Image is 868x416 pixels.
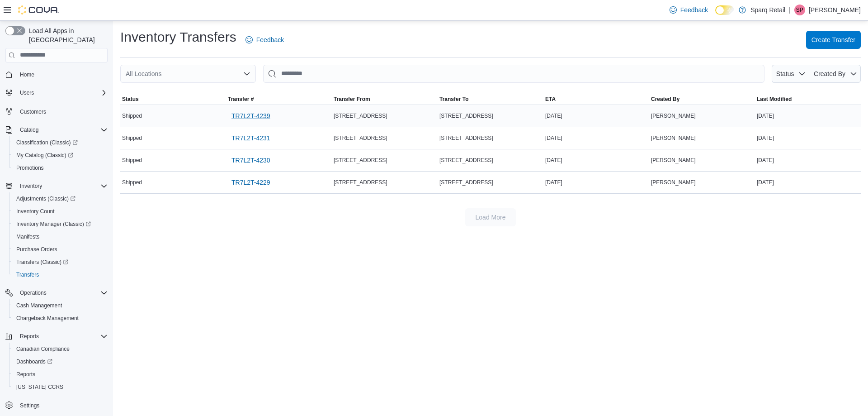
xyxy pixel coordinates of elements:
[2,68,111,81] button: Home
[543,110,649,121] div: [DATE]
[9,136,111,149] a: Classification (Classic)
[16,331,108,342] span: Reports
[16,258,68,266] span: Transfers (Classic)
[16,124,108,135] span: Catalog
[16,233,39,240] span: Manifests
[13,313,108,324] span: Chargeback Management
[750,5,785,15] p: Sparq Retail
[545,96,556,103] span: ETA
[16,87,108,98] span: Users
[776,70,794,77] span: Status
[228,107,274,125] a: TR7L2T-4239
[755,94,861,105] button: Last Modified
[16,302,62,309] span: Cash Management
[120,28,236,46] h1: Inventory Transfers
[13,257,72,268] a: Transfers (Classic)
[757,96,792,103] span: Last Modified
[16,181,46,191] button: Inventory
[20,108,46,115] span: Customers
[651,179,696,186] span: [PERSON_NAME]
[755,110,861,121] div: [DATE]
[13,206,108,217] span: Inventory Count
[231,178,270,187] span: TR7L2T-4229
[226,94,332,105] button: Transfer #
[651,112,696,120] span: [PERSON_NAME]
[439,112,493,120] span: [STREET_ADDRESS]
[16,139,78,146] span: Classification (Classic)
[228,173,274,191] a: TR7L2T-4229
[13,257,108,268] span: Transfers (Classic)
[13,231,43,242] a: Manifests
[13,231,108,242] span: Manifests
[122,179,142,186] span: Shipped
[2,86,111,99] button: Users
[9,268,111,281] button: Transfers
[228,129,274,147] a: TR7L2T-4231
[16,246,57,253] span: Purchase Orders
[2,105,111,118] button: Customers
[20,71,34,78] span: Home
[13,269,108,280] span: Transfers
[16,271,39,278] span: Transfers
[439,96,468,103] span: Transfer To
[9,368,111,381] button: Reports
[680,5,708,14] span: Feedback
[814,70,845,77] span: Created By
[16,69,108,80] span: Home
[13,137,108,148] span: Classification (Classic)
[13,356,56,367] a: Dashboards
[666,1,712,19] a: Feedback
[16,287,108,298] span: Operations
[16,124,42,135] button: Catalog
[18,5,59,14] img: Cova
[16,358,52,365] span: Dashboards
[2,287,111,299] button: Operations
[20,182,42,190] span: Inventory
[13,382,108,392] span: Washington CCRS
[20,402,39,409] span: Settings
[9,149,111,162] a: My Catalog (Classic)
[13,382,67,392] a: [US_STATE] CCRS
[122,96,139,103] span: Status
[16,208,55,215] span: Inventory Count
[25,26,108,44] span: Load All Apps in [GEOGRAPHIC_DATA]
[242,31,288,49] a: Feedback
[651,134,696,142] span: [PERSON_NAME]
[16,69,38,80] a: Home
[16,106,50,117] a: Customers
[16,383,63,391] span: [US_STATE] CCRS
[811,35,855,44] span: Create Transfer
[809,5,861,15] p: [PERSON_NAME]
[9,381,111,393] button: [US_STATE] CCRS
[20,126,38,134] span: Catalog
[9,162,111,174] button: Promotions
[13,344,108,354] span: Canadian Compliance
[806,31,861,49] button: Create Transfer
[122,112,142,120] span: Shipped
[809,65,861,83] button: Created By
[16,315,79,322] span: Chargeback Management
[649,94,755,105] button: Created By
[231,156,270,165] span: TR7L2T-4230
[13,313,82,324] a: Chargeback Management
[16,152,73,159] span: My Catalog (Classic)
[13,369,39,380] a: Reports
[16,400,43,411] a: Settings
[439,134,493,142] span: [STREET_ADDRESS]
[16,345,70,353] span: Canadian Compliance
[651,96,679,103] span: Created By
[13,244,108,255] span: Purchase Orders
[16,87,38,98] button: Users
[13,150,108,161] span: My Catalog (Classic)
[543,133,649,143] div: [DATE]
[476,213,506,222] span: Load More
[9,299,111,312] button: Cash Management
[120,94,226,105] button: Status
[13,137,81,148] a: Classification (Classic)
[16,220,91,228] span: Inventory Manager (Classic)
[13,344,73,354] a: Canadian Compliance
[13,193,108,204] span: Adjustments (Classic)
[9,355,111,368] a: Dashboards
[9,256,111,268] a: Transfers (Classic)
[13,163,108,173] span: Promotions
